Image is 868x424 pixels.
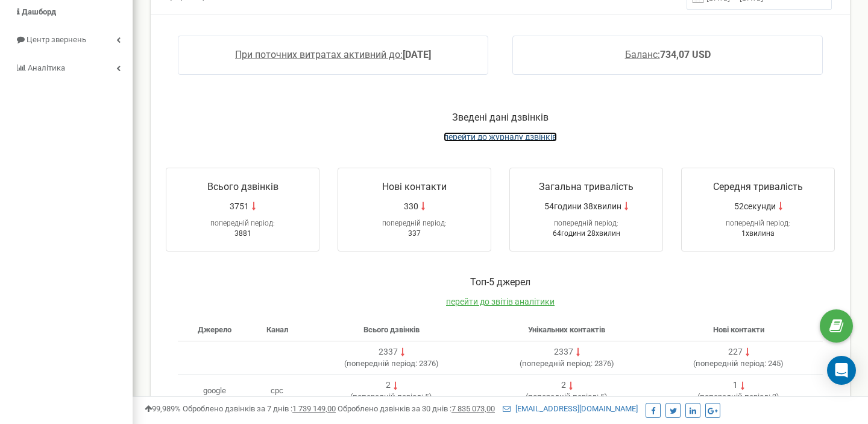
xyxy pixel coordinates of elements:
td: cpc [251,375,303,408]
span: ( 3 ) [697,392,779,401]
span: попередній період: [700,392,770,401]
span: попередній період: [522,359,593,368]
div: Open Intercom Messenger [827,356,856,385]
span: попередній період: [726,219,790,227]
div: 227 [728,346,743,358]
span: 54години 38хвилин [544,200,621,212]
span: попередній період: [210,219,275,227]
span: Канал [266,325,288,334]
span: попередній період: [696,359,766,368]
span: Оброблено дзвінків за 7 днів : [183,404,336,413]
span: 330 [404,200,418,212]
u: 7 835 073,00 [451,404,495,413]
span: Аналiтика [28,63,65,72]
span: 1хвилина [741,229,775,238]
span: попередній період: [382,219,447,227]
span: Дашборд [22,7,56,16]
a: Баланс:734,07 USD [625,49,711,60]
span: ( 245 ) [693,359,784,368]
u: 1 739 149,00 [292,404,336,413]
span: Нові контакти [382,181,447,192]
div: 2337 [379,346,398,358]
span: Toп-5 джерел [470,276,530,288]
div: 2 [561,379,566,391]
span: Всього дзвінків [363,325,420,334]
span: 337 [408,229,421,238]
span: Нові контакти [713,325,764,334]
span: Середня тривалість [713,181,803,192]
span: Унікальних контактів [528,325,605,334]
span: Оброблено дзвінків за 30 днів : [338,404,495,413]
td: google [178,375,251,408]
span: Загальна тривалість [539,181,634,192]
span: ( 2376 ) [344,359,439,368]
span: Зведені дані дзвінків [452,112,549,123]
span: 3881 [234,229,251,238]
span: Джерело [198,325,231,334]
a: перейти до звітів аналітики [446,297,555,306]
span: попередній період: [554,219,618,227]
span: ( 5 ) [350,392,432,401]
span: попередній період: [347,359,417,368]
span: попередній період: [353,392,423,401]
a: При поточних витратах активний до:[DATE] [235,49,431,60]
div: 1 [733,379,738,391]
span: Центр звернень [27,35,86,44]
span: ( 5 ) [526,392,608,401]
span: 99,989% [145,404,181,413]
span: ( 2376 ) [520,359,614,368]
span: 52секунди [734,200,776,212]
a: перейти до журналу дзвінків [444,132,557,142]
div: 2 [386,379,391,391]
span: попередній період: [528,392,599,401]
span: Всього дзвінків [207,181,278,192]
div: 2337 [554,346,573,358]
span: При поточних витратах активний до: [235,49,403,60]
a: [EMAIL_ADDRESS][DOMAIN_NAME] [503,404,638,413]
span: 64години 28хвилин [553,229,620,238]
span: 3751 [230,200,249,212]
span: Баланс: [625,49,660,60]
